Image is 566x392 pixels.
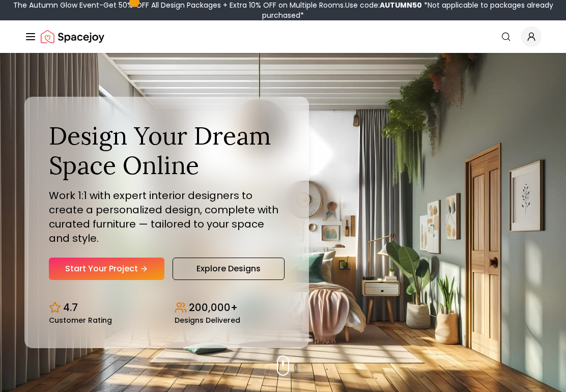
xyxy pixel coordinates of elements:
[24,20,542,53] nav: Global
[173,258,285,280] a: Explore Designs
[49,188,285,245] p: Work 1:1 with expert interior designers to create a personalized design, complete with curated fu...
[41,26,104,47] a: Spacejoy
[175,317,240,324] small: Designs Delivered
[63,300,78,315] p: 4.7
[49,292,285,324] div: Design stats
[49,258,164,280] a: Start Your Project
[41,26,104,47] img: Spacejoy Logo
[49,317,112,324] small: Customer Rating
[49,121,285,180] h1: Design Your Dream Space Online
[189,300,238,315] p: 200,000+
